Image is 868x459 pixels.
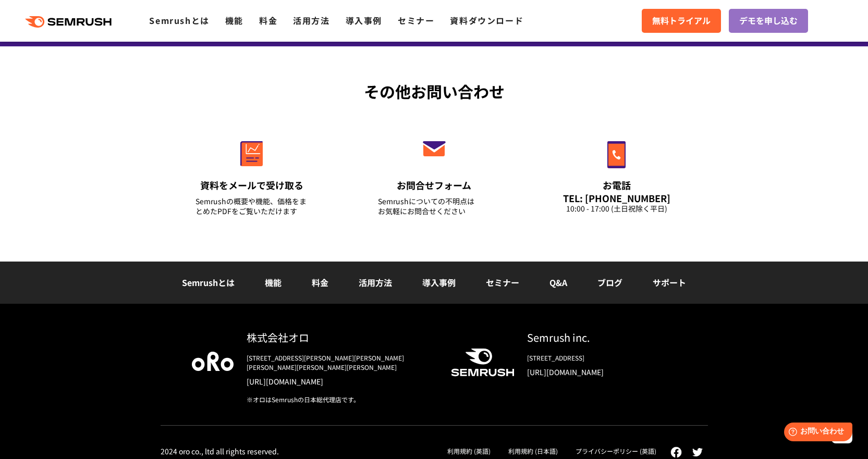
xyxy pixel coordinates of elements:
div: お問合せフォーム [378,179,491,192]
a: 利用規約 (英語) [447,446,491,455]
img: facebook [670,446,682,458]
div: Semrush inc. [527,330,677,345]
a: お問合せフォーム Semrushについての不明点はお気軽にお問合せください [356,119,512,229]
a: セミナー [486,276,519,289]
a: Semrushとは [182,276,235,289]
a: 活用方法 [293,14,329,27]
div: お電話 [560,179,673,192]
a: 料金 [312,276,328,289]
a: 導入事例 [346,14,382,27]
a: [URL][DOMAIN_NAME] [247,376,434,387]
a: セミナー [398,14,434,27]
a: 機能 [265,276,282,289]
a: 資料ダウンロード [450,14,523,27]
div: [STREET_ADDRESS] [527,353,677,363]
div: Semrushについての不明点は お気軽にお問合せください [378,196,491,216]
a: 料金 [259,14,277,27]
div: 株式会社オロ [247,330,434,345]
iframe: Help widget launcher [775,418,857,448]
a: サポート [653,276,686,289]
img: twitter [692,448,703,456]
img: oro company [192,352,234,370]
a: 資料をメールで受け取る Semrushの概要や機能、価格をまとめたPDFをご覧いただけます [174,119,330,229]
div: ※オロはSemrushの日本総代理店です。 [247,395,434,404]
a: デモを申し込む [729,9,808,33]
a: 機能 [225,14,243,27]
div: TEL: [PHONE_NUMBER] [560,192,673,204]
div: [STREET_ADDRESS][PERSON_NAME][PERSON_NAME][PERSON_NAME][PERSON_NAME][PERSON_NAME] [247,353,434,372]
span: デモを申し込む [739,14,798,28]
a: 導入事例 [422,276,456,289]
a: 無料トライアル [642,9,721,33]
a: Q&A [549,276,567,289]
a: [URL][DOMAIN_NAME] [527,367,677,377]
a: 活用方法 [359,276,392,289]
a: Semrushとは [149,14,209,27]
a: 利用規約 (日本語) [508,446,558,455]
a: プライバシーポリシー (英語) [576,446,656,455]
span: 無料トライアル [652,14,711,28]
div: 10:00 - 17:00 (土日祝除く平日) [560,204,673,214]
div: その他お問い合わせ [161,80,708,103]
a: ブログ [597,276,622,289]
div: 資料をメールで受け取る [195,179,308,192]
div: 2024 oro co., ltd all rights reserved. [161,446,279,456]
div: Semrushの概要や機能、価格をまとめたPDFをご覧いただけます [195,196,308,216]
